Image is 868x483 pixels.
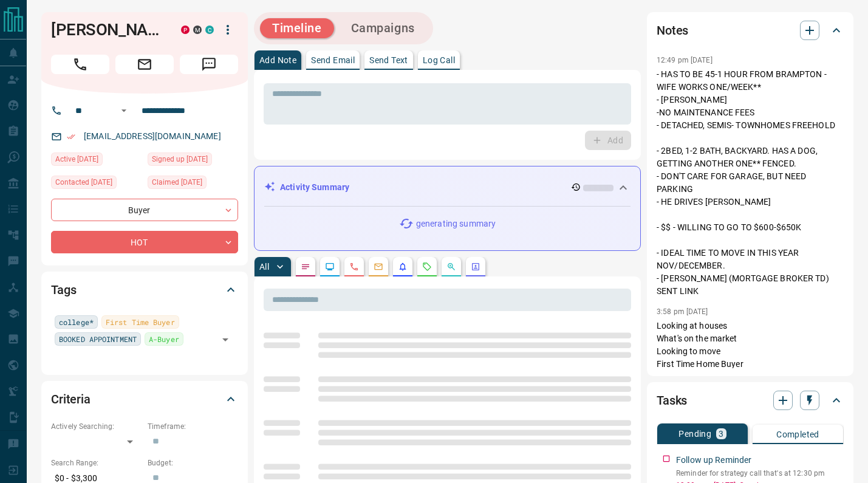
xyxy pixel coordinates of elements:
[374,262,383,272] svg: Emails
[657,68,844,298] p: - HAS TO BE 45-1 HOUR FROM BRAMPTON - WIFE WORKS ONE/WEEK** - [PERSON_NAME] -NO MAINTENANCE FEES ...
[657,307,708,316] p: 3:58 pm [DATE]
[51,457,142,468] p: Search Range:
[59,333,137,345] span: BOOKED APPOINTMENT
[51,231,238,253] div: HOT
[51,152,142,170] div: Thu Aug 14 2025
[311,56,355,64] p: Send Email
[51,55,109,74] span: Call
[205,26,214,34] div: condos.ca
[676,468,844,479] p: Reminder for strategy call that's at 12:30 pm
[423,56,455,64] p: Log Call
[325,262,335,272] svg: Lead Browsing Activity
[148,457,238,468] p: Budget:
[180,55,238,74] span: Message
[51,176,142,193] div: Thu Aug 07 2025
[67,132,75,141] svg: Email Verified
[51,389,91,409] h2: Criteria
[55,176,112,188] span: Contacted [DATE]
[59,316,94,328] span: college*
[260,18,334,38] button: Timeline
[657,21,688,40] h2: Notes
[117,103,131,118] button: Open
[301,262,310,272] svg: Notes
[657,386,844,415] div: Tasks
[51,421,142,432] p: Actively Searching:
[657,16,844,45] div: Notes
[416,218,496,230] p: generating summary
[719,430,723,438] p: 3
[776,430,819,439] p: Completed
[148,421,238,432] p: Timeframe:
[678,430,711,438] p: Pending
[51,199,238,221] div: Buyer
[152,176,202,188] span: Claimed [DATE]
[657,391,687,410] h2: Tasks
[106,316,175,328] span: First Time Buyer
[217,331,234,348] button: Open
[115,55,174,74] span: Email
[349,262,359,272] svg: Calls
[55,153,98,165] span: Active [DATE]
[148,176,238,193] div: Thu Aug 07 2025
[657,56,713,64] p: 12:49 pm [DATE]
[422,262,432,272] svg: Requests
[181,26,190,34] div: property.ca
[280,181,349,194] p: Activity Summary
[471,262,480,272] svg: Agent Actions
[676,454,751,467] p: Follow up Reminder
[259,56,296,64] p: Add Note
[51,280,76,300] h2: Tags
[51,275,238,304] div: Tags
[148,152,238,170] div: Wed Aug 26 2020
[369,56,408,64] p: Send Text
[84,131,221,141] a: [EMAIL_ADDRESS][DOMAIN_NAME]
[51,385,238,414] div: Criteria
[339,18,427,38] button: Campaigns
[259,262,269,271] p: All
[398,262,408,272] svg: Listing Alerts
[149,333,179,345] span: A-Buyer
[152,153,208,165] span: Signed up [DATE]
[51,20,163,39] h1: [PERSON_NAME]
[193,26,202,34] div: mrloft.ca
[657,320,844,434] p: Looking at houses What's on the market Looking to move First Time Home Buyer Has down payment 100...
[446,262,456,272] svg: Opportunities
[264,176,630,199] div: Activity Summary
